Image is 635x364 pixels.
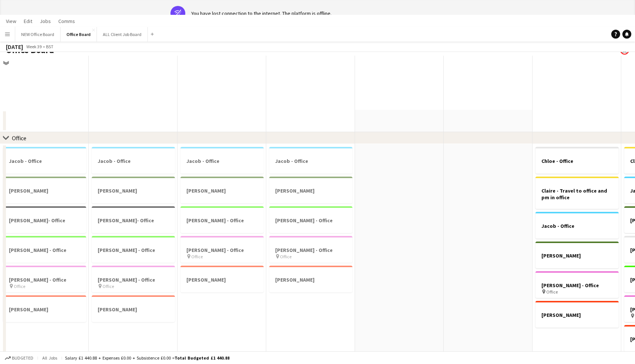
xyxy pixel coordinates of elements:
[269,247,352,253] h3: [PERSON_NAME] - Office
[92,158,175,164] h3: Jacob - Office
[3,16,19,26] a: View
[102,283,114,289] span: Office
[92,217,175,224] h3: [PERSON_NAME]- Office
[180,236,264,263] app-job-card: [PERSON_NAME] - Office Office
[535,242,619,268] div: [PERSON_NAME]
[3,206,86,233] app-job-card: [PERSON_NAME]- Office
[55,16,78,26] a: Comms
[92,236,175,263] app-job-card: [PERSON_NAME] - Office
[180,206,264,233] app-job-card: [PERSON_NAME] - Office
[92,147,175,174] app-job-card: Jacob - Office
[269,236,352,263] div: [PERSON_NAME] - Office Office
[92,187,175,194] h3: [PERSON_NAME]
[535,177,619,209] app-job-card: Claire - Travel to office and pm in office
[535,282,619,289] h3: [PERSON_NAME] - Office
[3,266,86,292] app-job-card: [PERSON_NAME] - Office Office
[535,158,619,164] h3: Chloe - Office
[4,354,35,362] button: Budgeted
[3,187,86,194] h3: [PERSON_NAME]
[92,266,175,292] app-job-card: [PERSON_NAME] - Office Office
[58,18,75,24] span: Comms
[37,16,54,26] a: Jobs
[269,147,352,174] app-job-card: Jacob - Office
[180,276,264,283] h3: [PERSON_NAME]
[92,295,175,322] app-job-card: [PERSON_NAME]
[269,177,352,203] app-job-card: [PERSON_NAME]
[269,217,352,224] h3: [PERSON_NAME] - Office
[180,266,264,292] app-job-card: [PERSON_NAME]
[6,43,23,50] div: [DATE]
[61,27,97,42] button: Office Board
[92,306,175,313] h3: [PERSON_NAME]
[280,254,292,259] span: Office
[92,177,175,203] app-job-card: [PERSON_NAME]
[3,276,86,283] h3: [PERSON_NAME] - Office
[535,187,619,201] h3: Claire - Travel to office and pm in office
[65,355,229,361] div: Salary £1 440.88 + Expenses £0.00 + Subsistence £0.00 =
[97,27,148,42] button: ALL Client Job Board
[175,355,229,361] span: Total Budgeted £1 440.88
[546,289,558,295] span: Office
[180,147,264,174] app-job-card: Jacob - Office
[180,247,264,253] h3: [PERSON_NAME] - Office
[269,266,352,292] app-job-card: [PERSON_NAME]
[12,355,33,361] span: Budgeted
[535,223,619,229] h3: Jacob - Office
[180,217,264,224] h3: [PERSON_NAME] - Office
[180,187,264,194] h3: [PERSON_NAME]
[3,177,86,203] app-job-card: [PERSON_NAME]
[535,271,619,298] app-job-card: [PERSON_NAME] - Office Office
[41,355,59,361] span: All jobs
[3,306,86,313] h3: [PERSON_NAME]
[3,217,86,224] h3: [PERSON_NAME]- Office
[3,295,86,322] app-job-card: [PERSON_NAME]
[535,212,619,239] app-job-card: Jacob - Office
[12,134,26,142] div: Office
[21,16,35,26] a: Edit
[46,44,53,49] div: BST
[92,206,175,233] app-job-card: [PERSON_NAME]- Office
[3,247,86,253] h3: [PERSON_NAME] - Office
[14,283,25,289] span: Office
[269,206,352,233] app-job-card: [PERSON_NAME] - Office
[3,158,86,164] h3: Jacob - Office
[535,301,619,328] div: [PERSON_NAME]
[92,276,175,283] h3: [PERSON_NAME] - Office
[3,236,86,263] app-job-card: [PERSON_NAME] - Office
[269,158,352,164] h3: Jacob - Office
[535,252,619,259] h3: [PERSON_NAME]
[269,187,352,194] h3: [PERSON_NAME]
[535,147,619,174] app-job-card: Chloe - Office
[180,177,264,203] app-job-card: [PERSON_NAME]
[15,27,61,42] button: NEW Office Board
[180,158,264,164] h3: Jacob - Office
[25,44,43,49] span: Week 39
[3,147,86,174] app-job-card: Jacob - Office
[40,18,51,24] span: Jobs
[24,18,32,24] span: Edit
[6,18,16,24] span: View
[269,276,352,283] h3: [PERSON_NAME]
[191,254,203,259] span: Office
